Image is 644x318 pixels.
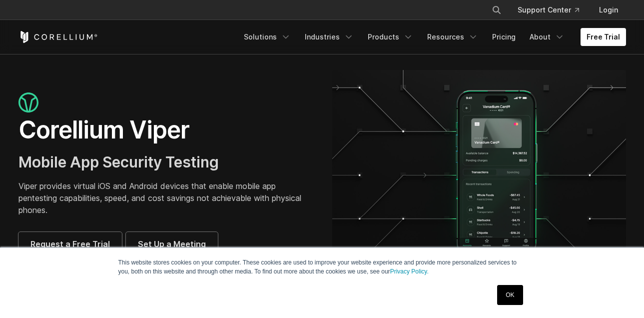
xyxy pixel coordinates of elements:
img: viper_hero [332,70,626,278]
p: Viper provides virtual iOS and Android devices that enable mobile app pentesting capabilities, sp... [18,180,312,216]
a: Login [591,1,626,19]
p: This website stores cookies on your computer. These cookies are used to improve your website expe... [118,258,526,276]
a: Support Center [510,1,587,19]
a: Privacy Policy. [390,268,429,275]
span: Request a Free Trial [30,238,110,250]
div: Navigation Menu [238,28,626,46]
a: Request a Free Trial [18,232,122,256]
div: Navigation Menu [480,1,626,19]
span: Mobile App Security Testing [18,153,219,171]
span: Set Up a Meeting [138,238,206,250]
h1: Corellium Viper [18,115,312,145]
a: Pricing [486,28,522,46]
a: OK [497,285,523,305]
a: Products [362,28,419,46]
a: About [524,28,571,46]
button: Search [488,1,506,19]
a: Resources [421,28,484,46]
a: Solutions [238,28,297,46]
img: viper_icon_large [18,92,38,113]
a: Industries [299,28,360,46]
a: Corellium Home [18,31,98,43]
a: Set Up a Meeting [126,232,218,256]
a: Free Trial [581,28,626,46]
